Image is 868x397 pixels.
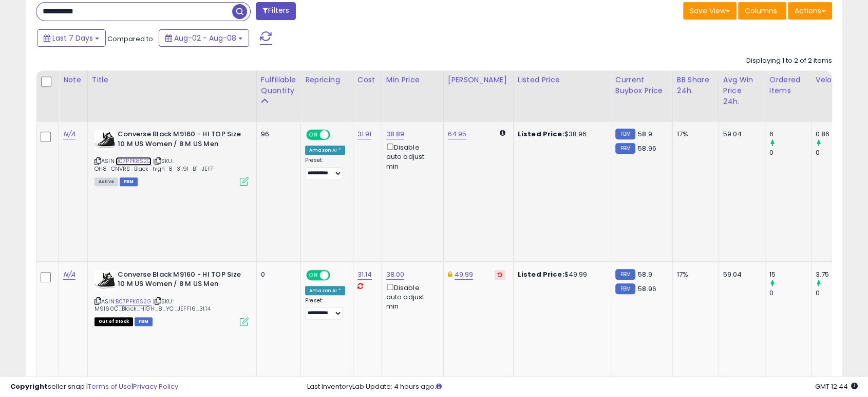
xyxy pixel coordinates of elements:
[261,75,296,96] div: Fulfillable Quantity
[135,317,153,326] span: FBM
[307,382,858,392] div: Last InventoryLab Update: 4 hours ago.
[305,157,345,180] div: Preset:
[95,317,133,326] span: All listings that are currently out of stock and unavailable for purchase on Amazon
[638,269,652,279] span: 58.9
[329,131,345,139] span: OFF
[677,270,711,279] div: 17%
[37,29,106,47] button: Last 7 Days
[95,270,249,325] div: ASIN:
[63,269,76,280] a: N/A
[133,382,178,391] a: Privacy Policy
[386,141,436,171] div: Disable auto adjust min
[305,297,345,320] div: Preset:
[357,129,372,139] a: 31.91
[92,75,252,85] div: Title
[118,270,242,292] b: Converse Black M9160 - HI TOP Size 10 M US Women / 8 M US Men
[88,382,131,391] a: Terms of Use
[816,288,857,298] div: 0
[10,382,178,392] div: seller snap | |
[116,157,152,166] a: B07PPK8S2G
[638,129,652,139] span: 58.9
[120,177,138,186] span: FBM
[95,270,115,291] img: 41Rh5n8Z9qL._SL40_.jpg
[518,269,564,279] b: Listed Price:
[816,75,853,85] div: Velocity
[769,148,811,157] div: 0
[95,157,214,172] span: | SKU: OH8_CNVRS_Black_high_8_31.91_BT_JEFF
[615,283,635,294] small: FBM
[305,75,349,85] div: Repricing
[615,129,635,139] small: FBM
[615,75,668,96] div: Current Buybox Price
[386,129,405,139] a: 38.89
[723,130,757,139] div: 59.04
[746,56,832,66] div: Displaying 1 to 2 of 2 items
[723,75,761,107] div: Avg Win Price 24h.
[174,33,236,43] span: Aug-02 - Aug-08
[816,130,857,139] div: 0.86
[615,269,635,280] small: FBM
[683,2,737,20] button: Save View
[769,270,811,279] div: 15
[455,269,474,280] a: 49.99
[816,270,857,279] div: 3.75
[95,130,249,185] div: ASIN:
[63,129,76,139] a: N/A
[769,130,811,139] div: 6
[788,2,832,20] button: Actions
[815,382,858,391] span: 2025-08-16 12:44 GMT
[159,29,249,47] button: Aug-02 - Aug-08
[738,2,786,20] button: Columns
[116,297,152,306] a: B07PPK8S2G
[816,148,857,157] div: 0
[107,34,155,44] span: Compared to:
[769,288,811,298] div: 0
[638,284,656,294] span: 58.96
[518,130,603,139] div: $38.96
[63,75,83,85] div: Note
[118,130,242,151] b: Converse Black M9160 - HI TOP Size 10 M US Women / 8 M US Men
[448,75,509,85] div: [PERSON_NAME]
[677,75,714,96] div: BB Share 24h.
[386,269,405,280] a: 38.00
[261,130,293,139] div: 96
[307,131,320,139] span: ON
[307,270,320,279] span: ON
[386,282,436,312] div: Disable auto adjust min
[10,382,48,391] strong: Copyright
[769,75,807,96] div: Ordered Items
[305,146,345,155] div: Amazon AI *
[261,270,293,279] div: 0
[723,270,757,279] div: 59.04
[386,75,439,85] div: Min Price
[95,297,211,313] span: | SKU: M9160C_Black_HIGH_8_YC_JEFF16_31.14
[95,177,118,186] span: All listings currently available for purchase on Amazon
[638,143,656,153] span: 58.96
[52,33,93,43] span: Last 7 Days
[615,143,635,154] small: FBM
[518,75,607,85] div: Listed Price
[95,130,115,150] img: 41Rh5n8Z9qL._SL40_.jpg
[329,270,345,279] span: OFF
[518,129,564,139] b: Listed Price:
[357,75,378,85] div: Cost
[518,270,603,279] div: $49.99
[305,286,345,295] div: Amazon AI *
[256,2,296,20] button: Filters
[677,130,711,139] div: 17%
[357,269,372,280] a: 31.14
[448,129,467,139] a: 64.95
[745,6,777,16] span: Columns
